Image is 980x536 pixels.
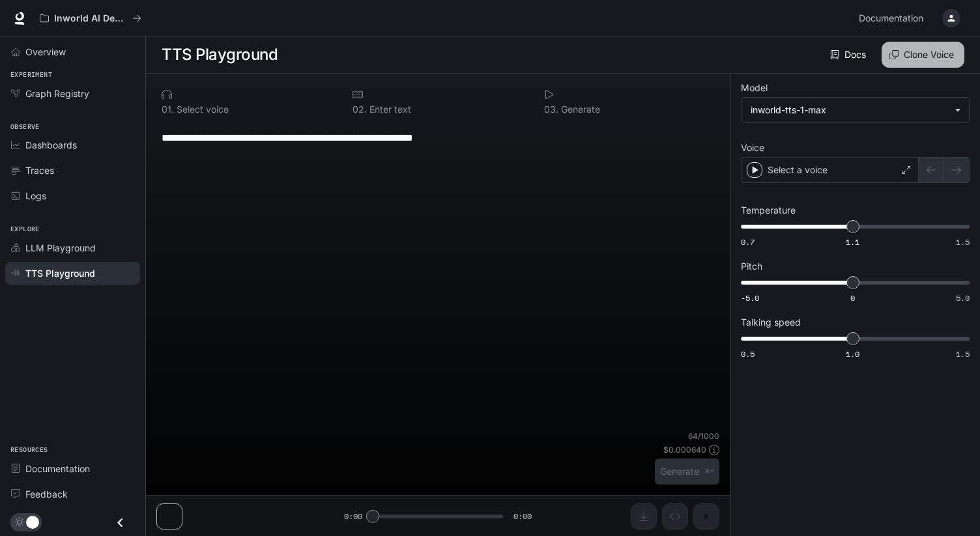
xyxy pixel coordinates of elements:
span: LLM Playground [25,241,96,255]
a: Graph Registry [5,82,140,105]
p: Voice [741,143,764,152]
a: Documentation [5,457,140,480]
span: 1.0 [846,348,859,360]
span: Documentation [25,462,90,475]
span: 5.0 [956,292,970,303]
span: -5.0 [741,292,759,303]
span: Documentation [859,10,923,27]
span: TTS Playground [25,266,95,280]
div: inworld-tts-1-max [742,98,969,122]
span: 0.5 [741,348,755,360]
span: Dark mode toggle [26,515,39,529]
div: inworld-tts-1-max [751,104,948,117]
span: Overview [25,45,66,59]
span: 1.5 [956,348,970,360]
a: LLM Playground [5,236,140,259]
span: Traces [25,163,54,177]
span: Logs [25,189,46,203]
a: Logs [5,184,140,207]
p: Enter text [367,105,411,114]
a: Traces [5,159,140,182]
a: Documentation [854,5,933,31]
p: 0 1 . [162,105,174,114]
a: TTS Playground [5,262,140,285]
a: Docs [828,42,871,68]
span: 0.7 [741,236,755,247]
p: Select a voice [768,163,828,176]
span: 1.1 [846,236,859,247]
button: All workspaces [34,5,147,31]
button: Close drawer [106,509,135,536]
p: 0 3 . [544,105,558,114]
a: Overview [5,40,140,63]
span: Feedback [25,487,68,501]
span: Dashboards [25,138,77,152]
p: Talking speed [741,318,801,327]
p: Model [741,83,768,92]
span: 0 [850,292,855,303]
p: $ 0.000640 [663,444,706,455]
span: 1.5 [956,236,970,247]
p: Temperature [741,206,796,215]
p: Pitch [741,262,762,271]
p: 64 / 1000 [688,430,719,442]
p: Generate [558,105,600,114]
button: Clone Voice [882,42,964,68]
p: Inworld AI Demos [54,13,127,24]
p: Select voice [174,105,229,114]
a: Feedback [5,483,140,505]
a: Dashboards [5,134,140,156]
h1: TTS Playground [162,42,278,68]
p: 0 2 . [353,105,367,114]
span: Graph Registry [25,87,89,100]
